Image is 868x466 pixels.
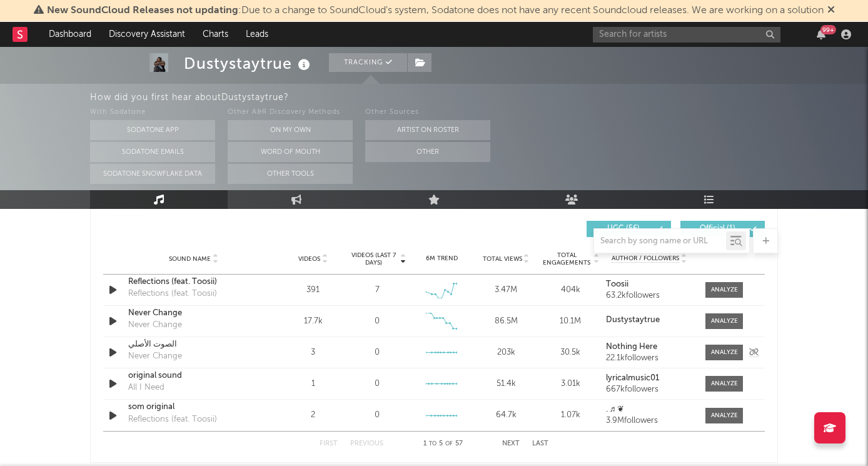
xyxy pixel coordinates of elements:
[477,284,535,296] div: 3.47M
[606,343,657,351] strong: Nothing Here
[817,29,825,39] button: 99+
[606,316,693,325] a: Dustystaytrue
[365,120,490,140] button: Artist on Roster
[375,315,380,328] div: 0
[365,142,490,162] button: Other
[375,347,380,359] div: 0
[502,440,520,447] button: Next
[606,280,693,289] a: Toosii
[184,53,313,74] div: Dustystaytrue
[128,382,164,394] div: All I Need
[128,307,259,320] a: Never Change
[477,378,535,390] div: 51.4k
[284,409,342,422] div: 2
[128,276,259,288] a: Reflections (feat. Toosii)
[128,319,182,332] div: Never Change
[90,105,215,120] div: With Sodatone
[348,251,399,266] span: Videos (last 7 days)
[542,251,592,266] span: Total Engagements
[298,255,320,263] span: Videos
[477,347,535,359] div: 203k
[128,401,259,413] a: som original
[128,338,259,351] a: الصوت الأصلي
[587,221,671,237] button: UGC(56)
[542,284,600,296] div: 404k
[408,437,477,452] div: 1 5 57
[477,315,535,328] div: 86.5M
[228,164,353,184] button: Other Tools
[90,120,215,140] button: Sodatone App
[237,22,277,47] a: Leads
[606,385,693,394] div: 667k followers
[128,350,182,363] div: Never Change
[542,378,600,390] div: 3.01k
[169,255,211,263] span: Sound Name
[593,27,780,43] input: Search for artists
[532,440,548,447] button: Last
[413,254,471,263] div: 6M Trend
[375,409,380,422] div: 0
[594,236,726,246] input: Search by song name or URL
[128,370,259,382] a: original sound
[680,221,765,237] button: Official(1)
[194,22,237,47] a: Charts
[820,25,836,34] div: 99 +
[47,6,238,16] span: New SoundCloud Releases not updating
[47,6,824,16] span: : Due to a change to SoundCloud's system, Sodatone does not have any recent Soundcloud releases. ...
[606,354,693,363] div: 22.1k followers
[606,280,628,288] strong: Toosii
[228,120,353,140] button: On My Own
[606,374,693,383] a: lyricalmusic01
[100,22,194,47] a: Discovery Assistant
[284,284,342,296] div: 391
[228,142,353,162] button: Word Of Mouth
[606,291,693,300] div: 63.2k followers
[228,105,353,120] div: Other A&R Discovery Methods
[90,90,868,105] div: How did you first hear about Dustystaytrue ?
[429,441,437,447] span: to
[128,288,217,300] div: Reflections (feat. Toosii)
[606,374,659,382] strong: lyricalmusic01
[284,378,342,390] div: 1
[542,315,600,328] div: 10.1M
[284,315,342,328] div: 17.7k
[606,405,625,413] strong: . ♬ ❦
[320,440,338,447] button: First
[606,343,693,352] a: Nothing Here
[827,6,835,16] span: Dismiss
[90,164,215,184] button: Sodatone Snowflake Data
[128,413,217,426] div: Reflections (feat. Toosii)
[595,225,652,233] span: UGC ( 56 )
[689,225,746,233] span: Official ( 1 )
[606,417,693,425] div: 3.9M followers
[445,441,453,447] span: of
[483,255,522,263] span: Total Views
[365,105,490,120] div: Other Sources
[40,22,100,47] a: Dashboard
[606,405,693,414] a: . ♬ ❦
[329,53,407,72] button: Tracking
[542,347,600,359] div: 30.5k
[284,347,342,359] div: 3
[90,142,215,162] button: Sodatone Emails
[350,440,383,447] button: Previous
[542,409,600,422] div: 1.07k
[612,255,679,263] span: Author / Followers
[375,284,380,296] div: 7
[477,409,535,422] div: 64.7k
[375,378,380,390] div: 0
[606,316,660,324] strong: Dustystaytrue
